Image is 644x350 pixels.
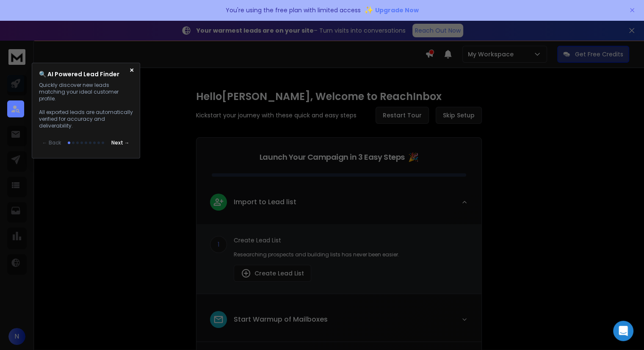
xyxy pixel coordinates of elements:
strong: Your warmest leads are on your site [196,26,314,35]
p: You're using the free plan with limited access [226,6,361,14]
p: Launch Your Campaign in 3 Easy Steps [260,151,405,163]
h4: 🔍 AI Powered Lead Finder [39,70,119,78]
button: Skip Setup [436,107,482,124]
p: Reach Out Now [415,26,461,35]
button: Create Lead List [234,265,311,282]
img: lead [213,314,224,325]
p: Get Free Credits [575,50,623,58]
p: Quickly discover new leads matching your ideal customer profile. All exported leads are automatic... [39,82,133,129]
p: Import to Lead list [234,197,296,207]
p: Start Warmup of Mailboxes [234,314,328,325]
p: My Workspace [468,50,517,58]
button: N [8,328,25,345]
button: × [129,67,135,74]
img: lead [213,197,224,207]
div: leadImport to Lead list [196,224,481,294]
span: Upgrade Now [375,6,419,14]
div: 1 [210,236,227,253]
img: lead [241,268,251,278]
button: Next → [108,134,133,151]
p: Researching prospects and building lists has never been easier. [234,251,468,258]
p: Kickstart your journey with these quick and easy steps [196,111,357,119]
span: Skip Setup [443,111,475,119]
img: logo [8,49,25,65]
div: Open Intercom Messenger [613,321,633,341]
a: Reach Out Now [412,24,463,37]
span: ✨ [364,4,373,16]
p: – Turn visits into conversations [196,26,406,35]
button: Get Free Credits [557,46,629,63]
h1: Hello [PERSON_NAME] , Welcome to ReachInbox [196,90,482,103]
button: leadImport to Lead list [196,187,481,224]
button: leadStart Warmup of Mailboxes [196,304,481,342]
p: Create Lead List [234,236,468,244]
button: ✨Upgrade Now [364,2,419,19]
button: Restart Tour [376,107,429,124]
span: 🎉 [408,151,419,163]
